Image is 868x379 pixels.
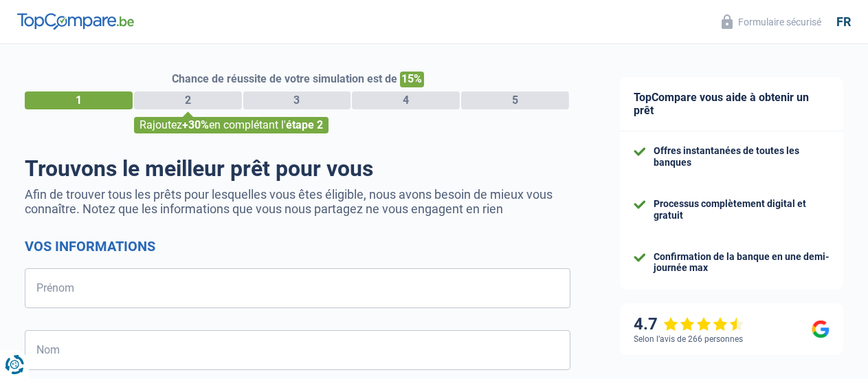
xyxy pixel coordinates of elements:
[17,13,134,30] img: TopCompare Logo
[620,77,843,131] div: TopCompare vous aide à obtenir un prêt
[25,238,570,255] h2: Vos informations
[713,10,830,33] button: Formulaire sécurisé
[243,91,351,109] div: 3
[134,117,329,133] div: Rajoutez en complétant l'
[182,118,209,131] span: +30%
[172,72,397,85] span: Chance de réussite de votre simulation est de
[25,187,570,216] p: Afin de trouver tous les prêts pour lesquelles vous êtes éligible, nous avons besoin de mieux vou...
[286,118,323,131] span: étape 2
[654,145,830,169] div: Offres instantanées de toutes les banques
[25,91,133,109] div: 1
[634,334,743,344] div: Selon l’avis de 266 personnes
[134,91,242,109] div: 2
[654,198,830,221] div: Processus complètement digital et gratuit
[400,72,424,87] span: 15%
[654,251,830,274] div: Confirmation de la banque en une demi-journée max
[634,314,744,334] div: 4.7
[461,91,569,109] div: 5
[25,155,570,182] h1: Trouvons le meilleur prêt pour vous
[352,91,460,109] div: 4
[836,14,851,30] div: fr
